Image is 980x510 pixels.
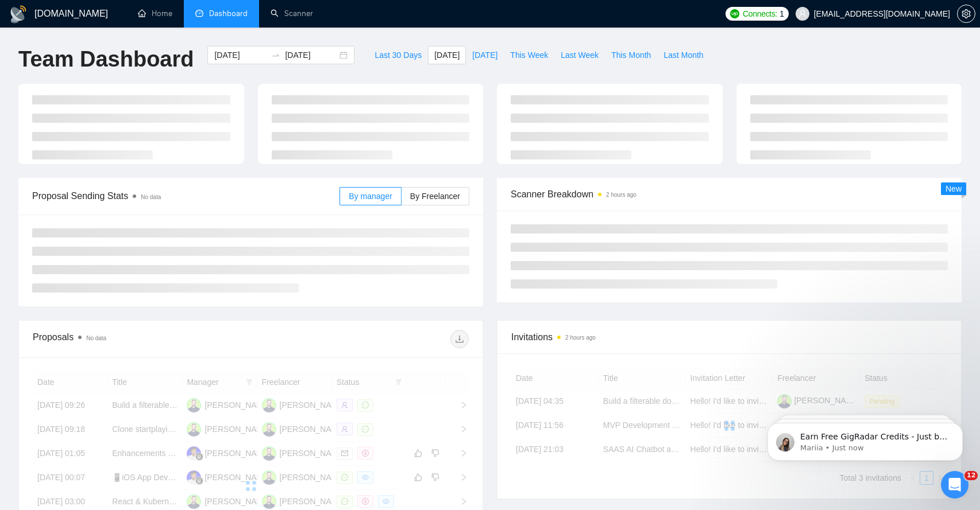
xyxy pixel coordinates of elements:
[554,46,605,64] button: Last Week
[271,50,280,60] span: swap-right
[730,9,739,18] img: upwork-logo.png
[957,5,975,23] button: setting
[743,7,777,20] span: Connects:
[32,189,339,203] span: Proposal Sending Stats
[798,10,807,18] span: user
[663,49,703,61] span: Last Month
[9,5,28,24] img: logo
[780,7,784,20] span: 1
[511,330,947,344] span: Invitations
[606,192,636,198] time: 2 hours ago
[510,49,548,61] span: This Week
[33,330,251,348] div: Proposals
[214,49,267,61] input: Start date
[957,9,975,18] a: setting
[434,49,460,61] span: [DATE]
[18,46,194,73] h1: Team Dashboard
[86,335,106,341] span: No data
[511,187,948,201] span: Scanner Breakdown
[271,9,313,18] a: searchScanner
[375,49,422,61] span: Last 30 Days
[941,471,969,499] iframe: Intercom live chat
[504,46,554,64] button: This Week
[349,192,392,201] span: By manager
[466,46,504,64] button: [DATE]
[368,46,428,64] button: Last 30 Days
[657,46,709,64] button: Last Month
[964,471,978,480] span: 12
[958,9,975,18] span: setting
[285,49,337,61] input: End date
[946,184,962,193] span: New
[271,50,280,60] span: to
[611,49,651,61] span: This Month
[195,9,203,17] span: dashboard
[209,9,248,18] span: Dashboard
[472,49,497,61] span: [DATE]
[605,46,657,64] button: This Month
[565,334,596,341] time: 2 hours ago
[561,49,599,61] span: Last Week
[141,194,161,200] span: No data
[750,399,980,479] iframe: Intercom notifications message
[138,9,172,18] a: homeHome
[428,46,466,64] button: [DATE]
[410,192,460,201] span: By Freelancer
